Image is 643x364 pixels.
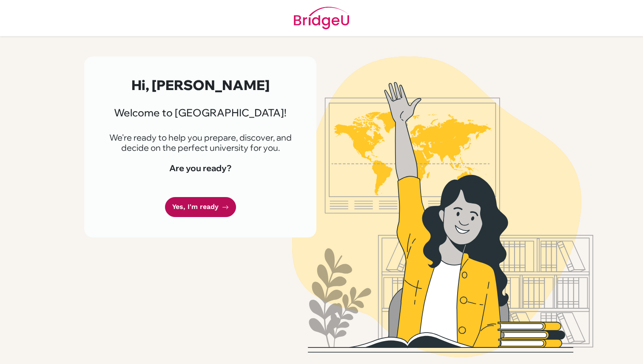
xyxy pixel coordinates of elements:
[105,107,296,119] h3: Welcome to [GEOGRAPHIC_DATA]!
[105,77,296,93] h2: Hi, [PERSON_NAME]
[105,133,296,153] p: We're ready to help you prepare, discover, and decide on the perfect university for you.
[105,163,296,173] h4: Are you ready?
[165,197,236,217] a: Yes, I'm ready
